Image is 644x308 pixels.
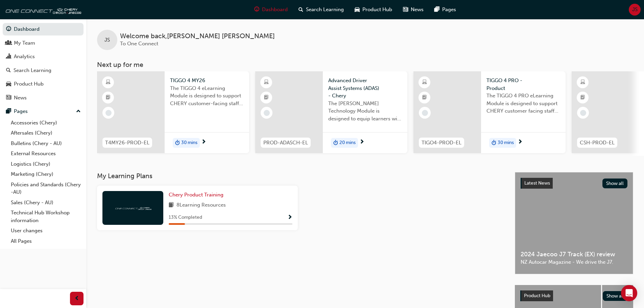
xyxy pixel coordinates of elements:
[175,139,180,147] span: duration-icon
[264,78,269,87] span: learningResourceType_ELEARNING-icon
[14,39,35,47] div: My Team
[169,192,223,198] span: Chery Product Training
[339,139,356,147] span: 20 mins
[486,77,560,92] span: TIGGO 4 PRO - Product
[333,139,338,147] span: duration-icon
[355,5,360,14] span: car-icon
[521,251,627,258] span: 2024 Jaecoo J7 Track (EX) review
[8,138,84,149] a: Bulletins (Chery - AU)
[14,80,44,88] div: Product Hub
[6,26,11,32] span: guage-icon
[262,6,288,14] span: Dashboard
[3,64,84,77] a: Search Learning
[106,93,111,102] span: booktick-icon
[181,139,197,147] span: 30 mins
[14,94,27,102] div: News
[6,68,11,74] span: search-icon
[3,78,84,90] a: Product Hub
[169,201,174,210] span: book-icon
[403,5,408,14] span: news-icon
[170,77,244,85] span: TIGGO 4 MY26
[176,201,226,210] span: 8 Learning Resources
[105,110,112,116] span: learningRecordVerb_NONE-icon
[521,258,627,266] span: NZ Autocar Magazine - We drive the J7.
[434,5,439,14] span: pages-icon
[86,61,644,69] h3: Next up for me
[8,118,84,128] a: Accessories (Chery)
[632,6,638,14] span: JS
[8,197,84,208] a: Sales (Chery - AU)
[264,110,270,116] span: learningRecordVerb_NONE-icon
[521,178,627,189] a: Latest NewsShow all
[328,77,402,100] span: Advanced Driver Assist Systems (ADAS) - Chery
[3,105,84,118] button: Pages
[492,139,496,147] span: duration-icon
[413,71,566,153] a: TIGO4-PROD-ELTIGGO 4 PRO - ProductThe TIGGO 4 PRO eLearning Module is designed to support CHERY c...
[429,3,461,17] a: pages-iconPages
[8,128,84,138] a: Aftersales (Chery)
[8,180,84,197] a: Policies and Standards (Chery -AU)
[518,139,523,145] span: next-icon
[120,32,275,40] span: Welcome back , [PERSON_NAME] [PERSON_NAME]
[120,41,158,47] span: To One Connect
[3,37,84,49] a: My Team
[442,6,456,14] span: Pages
[8,226,84,236] a: User changes
[398,3,429,17] a: news-iconNews
[255,71,407,153] a: PROD-ADASCH-ELAdvanced Driver Assist Systems (ADAS) - CheryThe [PERSON_NAME] Technology Module is...
[170,85,244,108] span: The TIGGO 4 eLearning Module is designed to support CHERY customer-facing staff with the product ...
[74,294,79,303] span: prev-icon
[621,285,637,301] div: Open Intercom Messenger
[254,5,259,14] span: guage-icon
[8,148,84,159] a: External Resources
[6,40,11,46] span: people-icon
[14,108,28,115] div: Pages
[3,23,84,35] a: Dashboard
[106,78,111,87] span: learningResourceType_ELEARNING-icon
[524,293,550,299] span: Product Hub
[8,236,84,246] a: All Pages
[524,180,550,186] span: Latest News
[263,139,308,147] span: PROD-ADASCH-EL
[602,179,628,188] button: Show all
[249,3,293,17] a: guage-iconDashboard
[8,159,84,169] a: Logistics (Chery)
[422,93,427,102] span: booktick-icon
[293,3,349,17] a: search-iconSearch Learning
[8,169,84,180] a: Marketing (Chery)
[520,290,628,301] a: Product HubShow all
[6,109,11,115] span: pages-icon
[422,139,461,147] span: TIGO4-PROD-EL
[3,50,84,63] a: Analytics
[3,22,84,105] button: DashboardMy TeamAnalyticsSearch LearningProduct HubNews
[359,139,364,145] span: next-icon
[76,107,81,116] span: up-icon
[629,4,641,16] button: JS
[411,6,424,14] span: News
[105,139,149,147] span: T4MY26-PROD-EL
[8,208,84,226] a: Technical Hub Workshop information
[486,92,560,115] span: The TIGGO 4 PRO eLearning Module is designed to support CHERY customer facing staff with the prod...
[97,71,249,153] a: T4MY26-PROD-ELTIGGO 4 MY26The TIGGO 4 eLearning Module is designed to support CHERY customer-faci...
[3,92,84,104] a: News
[515,172,633,274] a: Latest NewsShow all2024 Jaecoo J7 Track (EX) reviewNZ Autocar Magazine - We drive the J7.
[6,54,11,60] span: chart-icon
[498,139,514,147] span: 30 mins
[306,6,344,14] span: Search Learning
[422,110,428,116] span: learningRecordVerb_NONE-icon
[6,95,11,101] span: news-icon
[114,205,151,211] img: oneconnect
[287,215,292,221] span: Show Progress
[580,110,586,116] span: learningRecordVerb_NONE-icon
[97,172,504,180] h3: My Learning Plans
[422,78,427,87] span: learningResourceType_ELEARNING-icon
[14,67,51,74] div: Search Learning
[349,3,398,17] a: car-iconProduct Hub
[362,6,392,14] span: Product Hub
[580,139,615,147] span: CSH-PROD-EL
[264,93,269,102] span: booktick-icon
[3,3,81,16] img: oneconnect
[14,53,35,61] div: Analytics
